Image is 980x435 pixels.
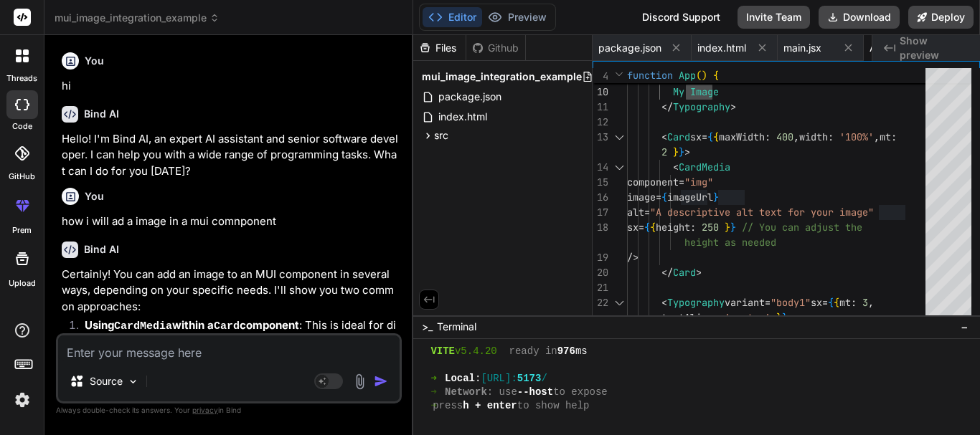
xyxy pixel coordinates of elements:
[684,176,713,188] span: "img"
[430,399,433,413] span: ➜
[719,130,765,143] span: maxWidth
[771,296,811,309] span: "body1"
[62,78,399,95] p: hi
[593,250,608,265] div: 19
[593,100,608,115] div: 11
[697,41,746,55] span: index.html
[961,320,969,334] span: −
[782,311,788,324] span: }
[633,6,729,29] div: Discord Support
[593,265,608,280] div: 20
[352,373,368,390] img: attachment
[481,372,517,386] span: [URL]:
[482,7,552,27] button: Preview
[593,175,608,190] div: 15
[610,295,628,310] div: Click to collapse the range.
[9,277,36,290] label: Upload
[593,220,608,235] div: 18
[627,191,656,204] span: image
[834,296,839,309] span: {
[673,161,679,173] span: <
[725,311,771,324] span: 'center'
[434,128,448,143] span: src
[661,145,667,158] span: 2
[874,130,880,143] span: ,
[12,120,32,133] label: code
[84,242,119,257] h6: Bind AI
[667,130,690,143] span: Card
[788,311,793,324] span: >
[661,266,673,279] span: </
[445,372,475,386] span: Local
[437,320,476,334] span: Terminal
[900,34,969,62] span: Show preview
[593,280,608,295] div: 21
[627,206,644,219] span: alt
[422,70,582,84] span: mui_image_integration_example
[667,191,713,204] span: imageUrl
[84,107,119,121] h6: Bind AI
[85,318,299,332] strong: Using within a component
[765,130,771,143] span: :
[650,221,656,234] span: {
[593,85,608,100] div: 10
[6,72,37,85] label: threads
[553,386,608,399] span: to expose
[696,69,702,82] span: (
[862,296,868,309] span: 3
[730,221,736,234] span: }
[90,374,123,388] p: Source
[593,115,608,130] div: 12
[667,296,725,309] span: Typography
[593,69,608,84] span: 4
[661,296,667,309] span: <
[593,190,608,205] div: 16
[437,108,489,125] span: index.html
[433,399,463,413] span: press
[593,295,608,310] div: 22
[127,376,139,388] img: Pick Models
[713,191,719,204] span: }
[690,85,719,98] span: Image
[673,85,684,98] span: My
[702,69,707,82] span: )
[725,221,730,234] span: }
[713,311,719,324] span: :
[463,399,517,413] span: h + enter
[661,311,713,324] span: textAlign
[880,130,891,143] span: mt
[627,69,673,82] span: function
[593,130,608,145] div: 13
[673,266,696,279] span: Card
[702,221,719,234] span: 250
[575,345,588,358] span: ms
[742,221,862,234] span: // You can adjust the
[713,69,719,82] span: {
[56,403,402,417] p: Always double-check its answers. Your in Bind
[644,206,650,219] span: =
[793,130,799,143] span: ,
[437,88,503,105] span: package.json
[430,386,433,399] span: ➜
[627,221,639,234] span: sx
[725,296,765,309] span: variant
[62,131,399,180] p: Hello! I'm Bind AI, an expert AI assistant and senior software developer. I can help you with a w...
[799,130,828,143] span: width
[656,221,690,234] span: height
[62,267,399,315] p: Certainly! You can add an image to an MUI component in several ways, depending on your specific n...
[627,251,639,264] span: />
[627,176,679,188] span: component
[839,130,874,143] span: '100%'
[644,221,650,234] span: {
[679,176,684,188] span: =
[445,386,487,399] span: Network
[455,345,497,358] span: v5.4.20
[114,320,172,333] code: CardMedia
[475,372,481,386] span: :
[9,171,35,183] label: GitHub
[679,145,684,158] span: }
[839,296,851,309] span: mt
[639,221,644,234] span: =
[430,372,433,386] span: ➜
[374,374,388,388] img: icon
